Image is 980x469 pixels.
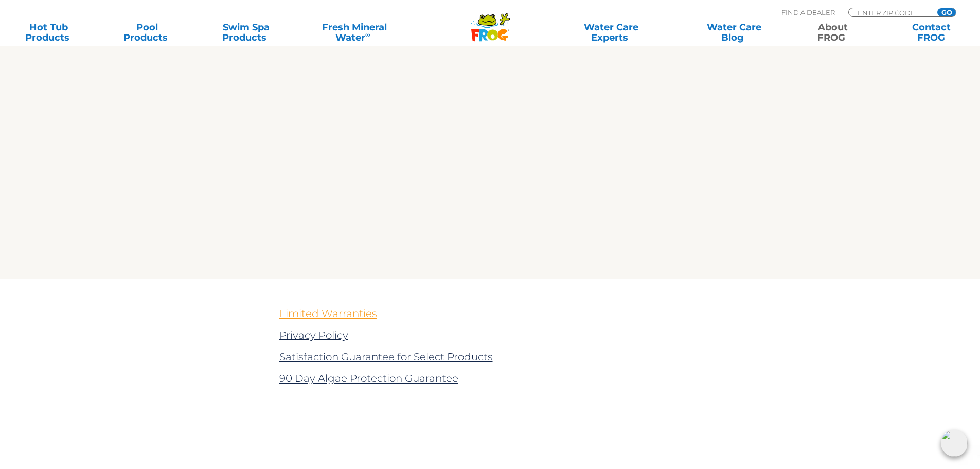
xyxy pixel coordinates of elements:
[279,307,377,320] a: Limited Warranties
[794,22,871,43] a: AboutFROG
[279,351,493,363] a: Satisfaction Guarantee for Select Products
[109,22,186,43] a: PoolProducts
[937,8,956,16] input: GO
[279,372,458,385] a: 90 Day Algae Protection Guarantee
[10,22,87,43] a: Hot TubProducts
[941,430,968,457] img: openIcon
[279,329,348,341] a: Privacy Policy
[857,8,926,17] input: Zip Code Form
[781,8,835,17] p: Find A Dealer
[208,22,284,43] a: Swim SpaProducts
[306,22,402,43] a: Fresh MineralWater∞
[696,22,772,43] a: Water CareBlog
[893,22,970,43] a: ContactFROG
[549,22,673,43] a: Water CareExperts
[365,30,370,39] sup: ∞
